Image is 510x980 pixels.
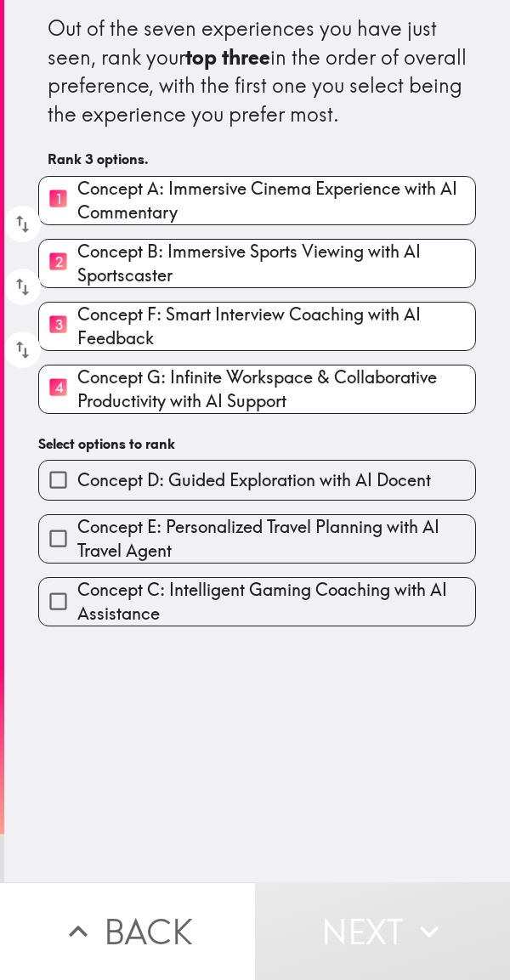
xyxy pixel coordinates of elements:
button: 2Concept B: Immersive Sports Viewing with AI Sportscaster [39,240,475,287]
span: Concept G: Infinite Workspace & Collaborative Productivity with AI Support [77,365,475,413]
button: 1Concept A: Immersive Cinema Experience with AI Commentary [39,177,475,224]
h6: Select options to rank [38,434,476,453]
button: Concept C: Intelligent Gaming Coaching with AI Assistance [39,578,475,626]
div: Out of the seven experiences you have just seen, rank your in the order of overall preference, wi... [48,14,467,128]
span: Concept B: Immersive Sports Viewing with AI Sportscaster [77,240,475,287]
button: Concept D: Guided Exploration with AI Docent [39,461,475,499]
button: 4Concept G: Infinite Workspace & Collaborative Productivity with AI Support [39,365,475,413]
button: 3Concept F: Smart Interview Coaching with AI Feedback [39,303,475,350]
span: Concept A: Immersive Cinema Experience with AI Commentary [77,177,475,224]
b: top three [185,44,270,70]
span: Concept C: Intelligent Gaming Coaching with AI Assistance [77,578,475,626]
button: Next [255,882,510,980]
span: Concept D: Guided Exploration with AI Docent [77,468,431,492]
span: Concept F: Smart Interview Coaching with AI Feedback [77,303,475,350]
button: Concept E: Personalized Travel Planning with AI Travel Agent [39,515,475,563]
h6: Rank 3 options. [48,150,467,168]
span: Concept E: Personalized Travel Planning with AI Travel Agent [77,515,475,563]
